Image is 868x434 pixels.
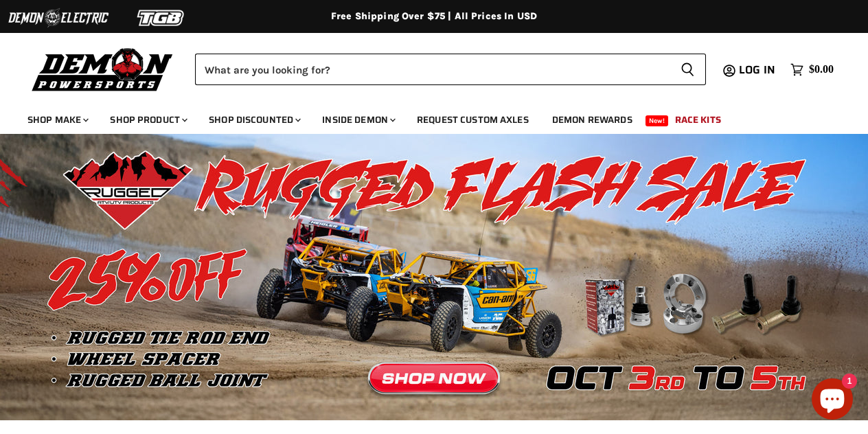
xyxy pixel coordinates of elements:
[198,106,309,134] a: Shop Discounted
[646,115,669,126] span: New!
[7,5,110,31] img: Demon Electric Logo 2
[542,106,643,134] a: Demon Rewards
[195,54,670,85] input: Search
[733,64,784,76] a: Log in
[739,61,775,78] span: Log in
[312,106,404,134] a: Inside Demon
[808,378,857,423] inbox-online-store-chat: Shopify online store chat
[17,100,830,134] ul: Main menu
[407,106,539,134] a: Request Custom Axles
[784,60,841,80] a: $0.00
[809,63,834,76] span: $0.00
[17,106,97,134] a: Shop Make
[665,106,731,134] a: Race Kits
[27,45,178,93] img: Demon Powersports
[195,54,706,85] form: Product
[670,54,706,85] button: Search
[110,5,213,31] img: TGB Logo 2
[100,106,196,134] a: Shop Product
